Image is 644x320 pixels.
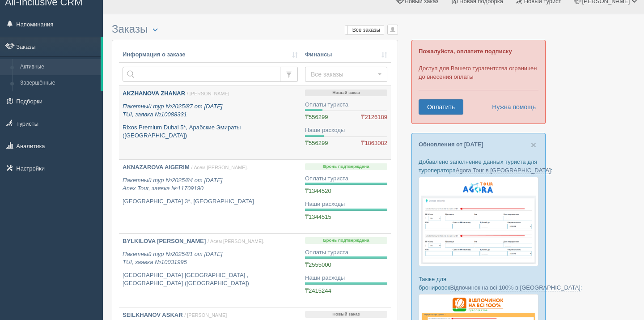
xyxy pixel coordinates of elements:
[305,51,387,59] a: Финансы
[305,140,328,146] span: ₸556299
[345,26,384,34] label: Все заказы
[305,213,331,220] span: ₸1344515
[305,114,328,120] span: ₸556299
[311,70,376,79] span: Все заказы
[419,177,538,266] img: agora-tour-%D1%84%D0%BE%D1%80%D0%BC%D0%B0-%D0%B1%D1%80%D0%BE%D0%BD%D1%8E%D0%B2%D0%B0%D0%BD%D0%BD%...
[419,48,512,55] b: Пожалуйста, оплатите подписку
[456,167,551,174] a: Agora Tour в [GEOGRAPHIC_DATA]
[305,237,387,244] p: Бронь подтверждена
[123,251,222,266] i: Пакетный тур №2025/81 от [DATE] TUI, заявка №10031995
[112,23,398,35] h3: Заказы
[119,86,301,159] a: AKZHANOVA ZHANAR / [PERSON_NAME] Пакетный тур №2025/87 от [DATE]TUI, заявка №10088331 Rixos Premi...
[123,103,222,118] i: Пакетный тур №2025/87 от [DATE] TUI, заявка №10088331
[305,126,387,135] div: Наши расходы
[419,141,483,148] a: Обновления от [DATE]
[305,261,331,268] span: ₸2555000
[123,164,190,171] b: AKNAZAROVA AIGERIM
[123,51,298,59] a: Информация о заказе
[305,67,387,82] button: Все заказы
[123,271,298,288] p: [GEOGRAPHIC_DATA] [GEOGRAPHIC_DATA] , [GEOGRAPHIC_DATA] ([GEOGRAPHIC_DATA])
[361,139,387,148] span: ₸1863082
[191,165,248,170] span: / Асем [PERSON_NAME].
[123,197,298,206] p: [GEOGRAPHIC_DATA] 3*, [GEOGRAPHIC_DATA]
[16,59,101,75] a: Активные
[361,113,387,122] span: ₸2126189
[305,163,387,170] p: Бронь подтверждена
[419,99,463,115] a: Оплатить
[123,238,206,244] b: BYLKILOVA [PERSON_NAME]
[450,284,580,291] a: Відпочинок на всі 100% в [GEOGRAPHIC_DATA]
[184,312,227,318] span: / [PERSON_NAME]
[119,234,301,307] a: BYLKILOVA [PERSON_NAME] / Асем [PERSON_NAME]. Пакетный тур №2025/81 от [DATE]TUI, заявка №1003199...
[305,90,387,96] p: Новый заказ
[531,140,536,149] button: Close
[305,287,331,294] span: ₸2415244
[305,175,387,183] div: Оплаты туриста
[305,188,331,194] span: ₸1344520
[305,274,387,282] div: Наши расходы
[16,75,101,91] a: Завершённые
[486,99,536,115] a: Нужна помощь
[419,275,538,292] p: Также для бронировок :
[305,311,387,318] p: Новый заказ
[119,160,301,233] a: AKNAZAROVA AIGERIM / Асем [PERSON_NAME]. Пакетный тур №2025/84 от [DATE]Anex Tour, заявка №117091...
[123,177,222,192] i: Пакетный тур №2025/84 от [DATE] Anex Tour, заявка №11709190
[305,101,387,109] div: Оплаты туриста
[531,140,536,150] span: ×
[123,311,183,318] b: SEILKHANOV ASKAR
[123,67,280,82] input: Поиск по номеру заказа, ФИО или паспорту туриста
[411,40,546,124] div: Доступ для Вашего турагентства ограничен до внесения оплаты
[419,158,538,175] p: Добавлено заполнение данных туриста для туроператора :
[305,200,387,209] div: Наши расходы
[123,90,185,97] b: AKZHANOVA ZHANAR
[123,124,298,140] p: Rixos Premium Dubai 5*, Арабские Эмираты ([GEOGRAPHIC_DATA])
[305,248,387,257] div: Оплаты туриста
[208,239,264,244] span: / Асем [PERSON_NAME].
[187,91,229,96] span: / [PERSON_NAME]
